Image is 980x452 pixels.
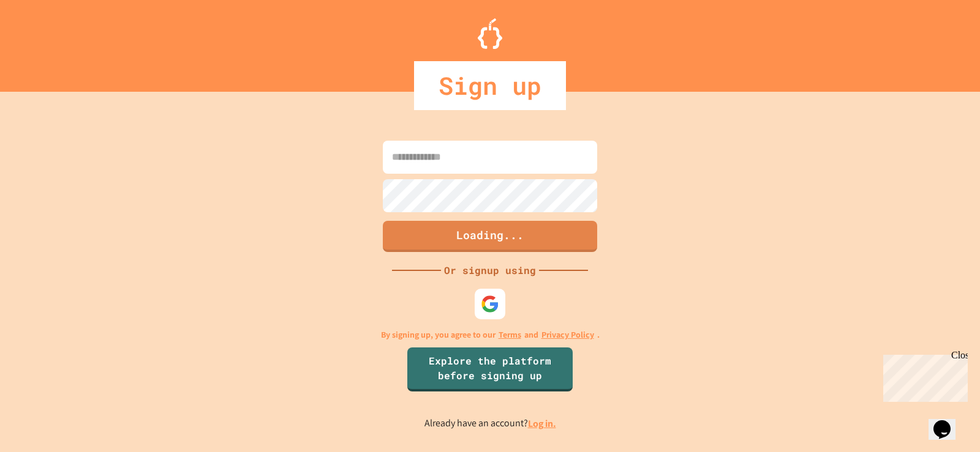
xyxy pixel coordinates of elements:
a: Explore the platform before signing up [407,347,573,391]
img: google-icon.svg [481,295,499,313]
div: Sign up [414,61,566,110]
p: By signing up, you agree to our and . [381,328,600,341]
p: Already have an account? [424,416,556,431]
img: Logo.svg [478,18,502,49]
iframe: chat widget [878,350,968,402]
div: Chat with us now!Close [5,5,85,78]
iframe: chat widget [929,403,968,440]
a: Privacy Policy [541,328,594,341]
div: Or signup using [441,263,539,278]
button: Loading... [383,221,597,252]
a: Log in. [528,417,556,430]
a: Terms [499,328,521,341]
